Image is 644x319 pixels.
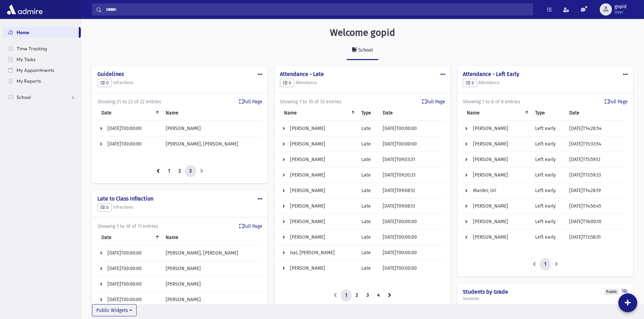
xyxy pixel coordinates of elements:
th: Name [463,105,531,121]
td: [PERSON_NAME], [PERSON_NAME] [162,245,262,261]
td: Left early [531,214,565,230]
button: 0 [463,79,477,87]
input: Search [102,3,533,16]
a: My Appointments [3,65,81,76]
div: Public [604,289,619,295]
td: Late [357,136,379,152]
a: 1 [341,289,352,301]
td: [DATE]T13:58:51 [565,230,628,245]
th: Name [162,230,262,245]
td: Late [357,183,379,198]
a: Full Page [422,98,445,105]
a: Time Tracking [3,43,81,54]
a: 4 [373,289,384,301]
h4: Attendance - Left Early [463,71,628,77]
div: Showing 1 to 10 of 11 entries [97,223,262,230]
td: [DATE]T16:00:10 [565,214,628,230]
a: My Reports [3,76,81,86]
td: Left early [531,198,565,214]
td: [DATE]T14:28:54 [565,121,628,136]
th: Date [565,105,628,121]
h5: Students [463,296,628,301]
td: [PERSON_NAME] [162,292,262,308]
h5: Infractions [97,203,262,212]
h4: Late to Class Infraction [97,195,262,202]
a: Full Page [605,98,628,105]
a: 1 [540,258,551,270]
a: 3 [362,289,373,301]
h4: Attendance - Late [280,71,445,77]
td: Left early [531,121,565,136]
h4: Guidelines [97,71,262,77]
td: Left early [531,152,565,167]
button: Public Widgets [92,304,137,316]
td: Late [357,245,379,261]
span: 0 [466,80,474,85]
span: Home [17,29,29,35]
td: [PERSON_NAME] [280,136,357,152]
th: Date [97,105,162,121]
td: [PERSON_NAME] [162,261,262,276]
td: [DATE]T00:00:00 [97,292,162,308]
th: Date [379,105,445,121]
td: [DATE]T15:59:12 [565,152,628,167]
th: Type [357,105,379,121]
a: My Tasks [3,54,81,65]
td: Late [357,261,379,276]
h5: Infractions [97,79,262,87]
td: Late [357,152,379,167]
td: [DATE]T00:00:00 [97,276,162,292]
td: Late [357,230,379,245]
td: Left early [531,230,565,245]
h4: Students by Grade [463,289,628,295]
td: [PERSON_NAME] [463,230,531,245]
a: 2 [174,165,185,177]
a: Home [3,27,79,38]
a: School [347,41,378,60]
td: [PERSON_NAME] [162,276,262,292]
button: 0 [280,79,294,87]
h3: Welcome gopid [330,27,395,38]
td: [PERSON_NAME] [463,167,531,183]
a: 2 [351,289,362,301]
td: [DATE]T00:00:00 [97,261,162,276]
td: [DATE]T15:33:54 [565,136,628,152]
h5: Attendance [280,79,445,87]
td: Late [357,214,379,230]
td: [PERSON_NAME] [463,121,531,136]
td: [DATE]T00:00:00 [97,245,162,261]
td: [PERSON_NAME] [280,198,357,214]
td: [DATE]T00:00:00 [379,214,445,230]
td: [DATE]T00:00:00 [97,121,162,136]
span: My Appointments [17,67,54,73]
button: 0 [97,203,112,212]
td: Left early [531,167,565,183]
td: [PERSON_NAME] [280,121,357,136]
td: [DATE]T00:00:00 [379,230,445,245]
a: 3 [185,165,196,177]
td: [DATE]T09:20:33 [379,167,445,183]
td: [DATE]T00:00:00 [97,136,162,152]
td: [PERSON_NAME] [280,183,357,198]
td: [PERSON_NAME] [463,152,531,167]
td: [PERSON_NAME] [280,214,357,230]
th: Type [531,105,565,121]
td: [DATE]T00:00:00 [379,261,445,276]
td: [DATE]T09:08:13 [379,198,445,214]
td: [PERSON_NAME] [463,136,531,152]
div: School [357,47,373,53]
td: [PERSON_NAME] [463,214,531,230]
td: [PERSON_NAME] [280,261,357,276]
td: Gal, [PERSON_NAME] [280,245,357,261]
td: [PERSON_NAME] [280,167,357,183]
td: [PERSON_NAME] [280,152,357,167]
a: 1 [164,165,174,177]
td: [DATE]T09:03:31 [379,152,445,167]
td: [PERSON_NAME], [PERSON_NAME] [162,136,262,152]
div: Showing 21 to 22 of 22 entries [97,98,262,105]
img: AdmirePro [5,3,44,16]
h5: Attendance [463,79,628,87]
span: My Reports [17,78,41,84]
div: Showing 1 to 10 of 32 entries [280,98,445,105]
td: [DATE]T00:00:00 [379,245,445,261]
